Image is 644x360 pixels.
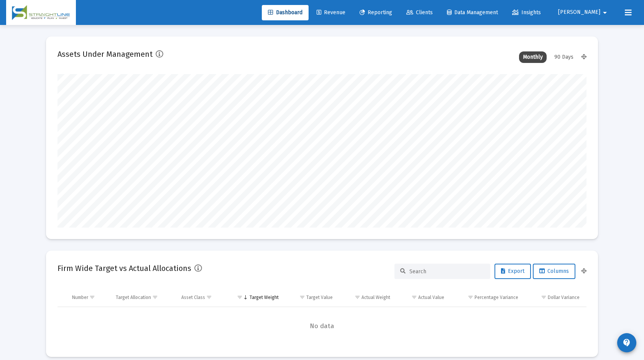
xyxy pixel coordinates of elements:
[353,5,398,20] a: Reporting
[533,264,575,279] button: Columns
[89,294,95,300] span: Show filter options for column 'Number'
[441,5,504,20] a: Data Management
[501,268,524,274] span: Export
[72,294,88,301] div: Number
[262,5,309,20] a: Dashboard
[181,294,205,301] div: Asset Class
[12,5,70,20] img: Dashboard
[411,294,417,300] span: Show filter options for column 'Actual Value'
[361,294,390,301] div: Actual Weight
[310,5,352,20] a: Revenue
[360,9,392,16] span: Reporting
[450,288,523,307] td: Column Percentage Variance
[495,264,531,279] button: Export
[58,322,586,330] span: No data
[558,9,600,16] span: [PERSON_NAME]
[152,294,158,300] span: Show filter options for column 'Target Allocation'
[396,288,450,307] td: Column Actual Value
[67,288,110,307] td: Column Number
[176,288,227,307] td: Column Asset Class
[539,268,569,274] span: Columns
[622,338,631,347] mat-icon: contact_support
[468,294,473,300] span: Show filter options for column 'Percentage Variance'
[306,294,333,301] div: Target Value
[548,294,580,301] div: Dollar Variance
[317,9,345,16] span: Revenue
[475,294,518,301] div: Percentage Variance
[58,262,191,274] h2: Firm Wide Target vs Actual Allocations
[250,294,279,301] div: Target Weight
[58,288,586,345] div: Data grid
[284,288,338,307] td: Column Target Value
[409,268,485,275] input: Search
[299,294,305,300] span: Show filter options for column 'Target Value'
[116,294,151,301] div: Target Allocation
[418,294,444,301] div: Actual Value
[512,9,541,16] span: Insights
[506,5,547,20] a: Insights
[110,288,176,307] td: Column Target Allocation
[338,288,396,307] td: Column Actual Weight
[600,5,609,20] mat-icon: arrow_drop_down
[406,9,433,16] span: Clients
[355,294,360,300] span: Show filter options for column 'Actual Weight'
[58,48,153,60] h2: Assets Under Management
[400,5,439,20] a: Clients
[524,288,586,307] td: Column Dollar Variance
[519,51,547,63] div: Monthly
[227,288,284,307] td: Column Target Weight
[550,51,577,63] div: 90 Days
[447,9,498,16] span: Data Management
[268,9,302,16] span: Dashboard
[549,5,619,20] button: [PERSON_NAME]
[206,294,212,300] span: Show filter options for column 'Asset Class'
[237,294,243,300] span: Show filter options for column 'Target Weight'
[541,294,547,300] span: Show filter options for column 'Dollar Variance'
